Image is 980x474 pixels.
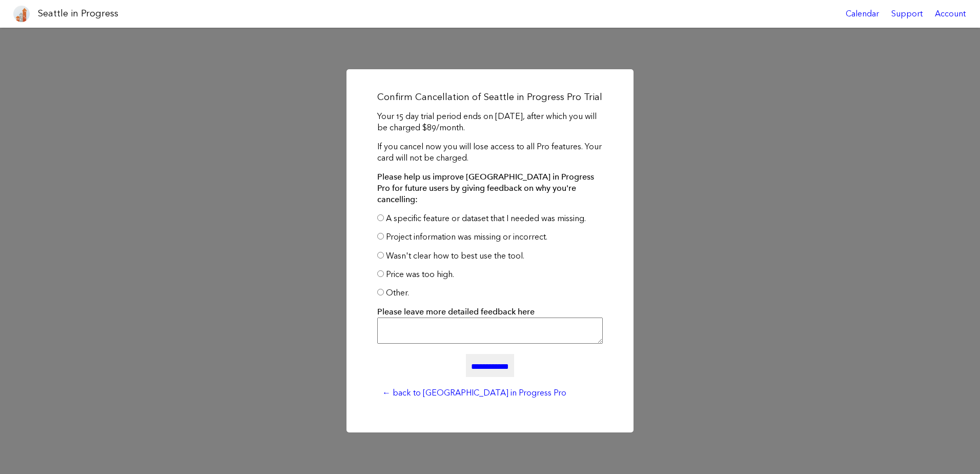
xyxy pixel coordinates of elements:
[386,288,409,298] label: Other.
[377,141,603,164] p: If you cancel now you will lose access to all Pro features. Your card will not be charged.
[38,7,118,20] h1: Seattle in Progress
[377,111,603,134] p: Your 15 day trial period ends on [DATE], after which you will be charged $89/month.
[386,213,586,223] label: A specific feature or dataset that I needed was missing.
[377,384,571,402] a: ← back to [GEOGRAPHIC_DATA] in Progress Pro
[377,307,535,317] strong: Please leave more detailed feedback here
[386,269,454,279] label: Price was too high.
[386,251,524,261] label: Wasn't clear how to best use the tool.
[386,232,547,242] label: Project information was missing or incorrect.
[13,6,30,22] img: favicon-96x96.png
[377,91,603,104] h2: Confirm Cancellation of Seattle in Progress Pro Trial
[377,172,594,205] strong: Please help us improve [GEOGRAPHIC_DATA] in Progress Pro for future users by giving feedback on w...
